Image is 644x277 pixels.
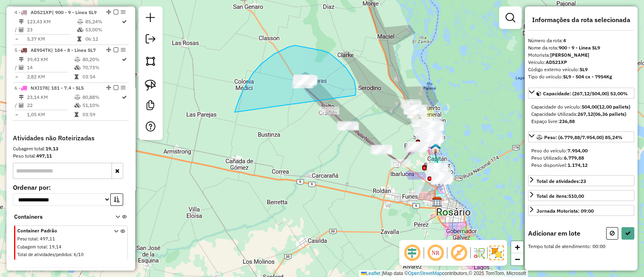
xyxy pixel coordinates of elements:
[85,18,121,26] td: 85,24%
[597,104,630,110] strong: (12,00 pallets)
[77,37,81,41] i: Tempo total em rota
[48,85,84,91] span: | 181 - 7.4 - SL5
[515,242,520,252] span: +
[426,243,445,263] span: Ocultar NR
[382,271,383,276] span: |
[40,236,55,242] span: 497,11
[82,73,121,81] td: 03:54
[122,19,127,24] i: Rota otimizada
[531,162,631,169] div: Peso disponível:
[537,178,586,184] span: Total de atividades:
[37,236,39,242] span: :
[27,18,77,26] td: 123,43 KM
[82,64,121,72] td: 70,73%
[17,227,104,234] span: Container Padrão
[19,65,24,70] i: Total de Atividades
[563,37,566,43] strong: 4
[27,93,74,101] td: 23,14 KM
[537,193,584,200] div: Total de itens:
[122,95,127,100] i: Rota otimizada
[19,95,24,100] i: Distância Total
[114,85,118,90] em: Finalizar rota
[528,88,634,98] a: Capacidade: (267,12/504,00) 53,00%
[74,112,78,117] i: Tempo total em rota
[85,35,121,43] td: 06:12
[14,26,19,34] td: /
[19,57,24,62] i: Distância Total
[580,178,586,184] strong: 23
[429,166,449,174] div: Atividade não roteirizada - Meier Elsa Marcela
[17,244,47,250] span: Cubagem total
[110,193,123,206] button: Ordem crescente
[528,144,634,172] div: Peso: (6.779,88/7.954,00) 85,24%
[121,85,126,90] em: Opções
[427,164,447,172] div: Atividade não roteirizada - GONZALEZ LEONAR
[528,73,634,80] div: Tipo do veículo:
[106,85,111,90] em: Alterar sequência das rotas
[427,163,447,171] div: Atividade não roteirizada - PIGNATELLI NICOLAS MAXIMILIANO
[82,55,121,64] td: 80,20%
[427,163,448,171] div: Atividade não roteirizada - RIVAS JUAN JESUS
[449,243,469,263] span: Exibir rótulo
[593,111,626,117] strong: (06,36 pallets)
[14,9,97,15] span: 4 -
[45,146,58,152] strong: 19,13
[489,246,504,260] img: Exibir/Ocultar setores
[528,100,634,128] div: Capacidade: (267,12/504,00) 53,00%
[543,90,628,96] span: Capacidade: (267,12/504,00) 53,00%
[49,244,62,250] span: 19,14
[121,47,126,52] em: Opções
[531,103,631,111] div: Capacidade do veículo:
[114,10,118,14] em: Finalizar rota
[568,193,584,199] strong: 510,00
[528,51,634,59] div: Motorista:
[31,47,51,53] span: AE954TK
[17,252,71,257] span: Total de atividades/pedidos
[145,80,156,91] img: Selecionar atividades - laço
[361,271,380,276] a: Leaflet
[17,236,37,242] span: Peso total
[13,134,129,142] h4: Atividades não Roteirizadas
[74,65,80,70] i: % de utilização da cubagem
[390,159,411,167] div: Atividade não roteirizada - ALCARAZ MARIA LOURDES
[528,66,634,73] div: Código externo veículo:
[502,10,518,26] a: Exibir filtros
[145,55,156,67] img: Selecionar atividades - polígono
[297,76,317,84] div: Atividade não roteirizada - OCAMPO JULIAN
[564,155,584,161] strong: 6.779,88
[47,244,48,250] span: :
[142,10,159,28] a: Nova sessão e pesquisa
[106,10,111,14] em: Alterar sequência das rotas
[14,213,105,221] span: Containers
[106,47,111,52] em: Alterar sequência das rotas
[606,227,618,240] button: Cancelar (ESC)
[621,227,634,240] button: Confirmar
[511,241,523,253] a: Zoom in
[36,153,52,159] strong: 497,11
[531,118,631,125] div: Espaço livre:
[546,59,567,65] strong: AD521XP
[559,118,575,124] strong: 236,88
[74,74,78,79] i: Tempo total em rota
[142,31,159,49] a: Exportar sessão
[74,57,80,62] i: % de utilização do peso
[515,254,520,264] span: −
[74,252,84,257] span: 6/10
[77,27,83,32] i: % de utilização da cubagem
[568,162,588,168] strong: 1.174,12
[14,101,19,109] td: /
[580,66,588,72] strong: SL9
[528,243,605,249] span: Tempo total de atendimento: 00:00
[578,111,593,117] strong: 267,12
[122,57,127,62] i: Rota otimizada
[528,59,634,66] div: Veículo:
[528,230,580,237] h4: Adicionar em lote
[537,207,594,215] div: Jornada Motorista: 09:00
[14,35,19,43] td: =
[531,154,631,162] div: Peso Utilizado:
[31,9,52,15] span: AD521XP
[13,183,129,192] label: Ordenar por:
[559,45,600,51] strong: 900 - 9 - Linea SL9
[582,104,597,110] strong: 504,00
[528,175,634,186] a: Total de atividades:23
